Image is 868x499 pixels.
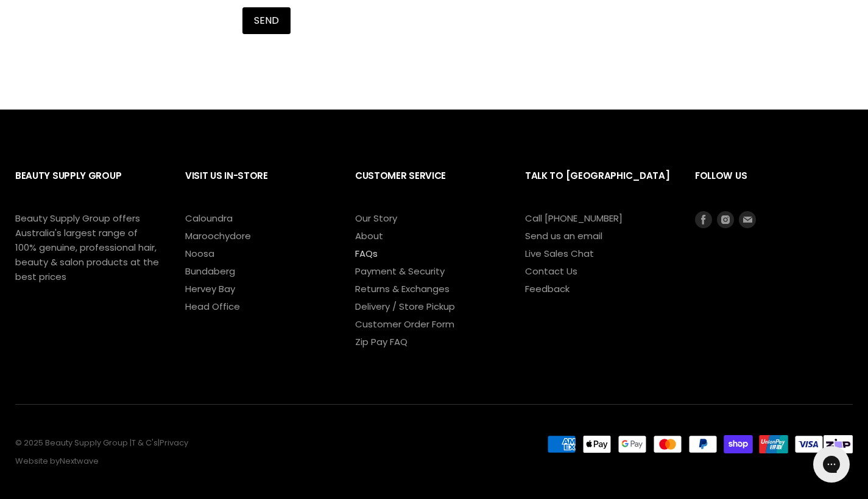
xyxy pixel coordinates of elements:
[525,282,570,295] a: Feedback
[15,211,161,284] p: Beauty Supply Group offers Australia's largest range of 100% genuine, professional hair, beauty &...
[525,265,577,277] a: Contact Us
[15,439,510,466] p: © 2025 Beauty Supply Group | | Website by
[60,455,99,467] a: Nextwave
[807,442,856,487] iframe: Gorgias live chat messenger
[355,282,450,295] a: Returns & Exchanges
[185,212,233,225] a: Caloundra
[160,437,188,448] a: Privacy
[695,161,853,211] h2: Follow us
[355,318,454,330] a: Customer Order Form
[355,335,408,348] a: Zip Pay FAQ
[525,212,623,225] a: Call [PHONE_NUMBER]
[355,265,445,277] a: Payment & Security
[355,161,501,211] h2: Customer Service
[525,161,671,211] h2: Talk to [GEOGRAPHIC_DATA]
[15,161,161,211] h2: Beauty Supply Group
[185,265,235,277] a: Bundaberg
[185,161,331,211] h2: Visit Us In-Store
[525,247,594,260] a: Live Sales Chat
[824,435,853,453] img: footer-tile-new.png
[242,7,291,34] button: Send
[185,282,235,295] a: Hervey Bay
[355,229,383,242] a: About
[185,229,251,242] a: Maroochydore
[355,300,455,313] a: Delivery / Store Pickup
[185,300,240,313] a: Head Office
[355,212,397,225] a: Our Story
[355,247,378,260] a: FAQs
[525,229,602,242] a: Send us an email
[132,437,158,448] a: T & C's
[185,247,214,260] a: Noosa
